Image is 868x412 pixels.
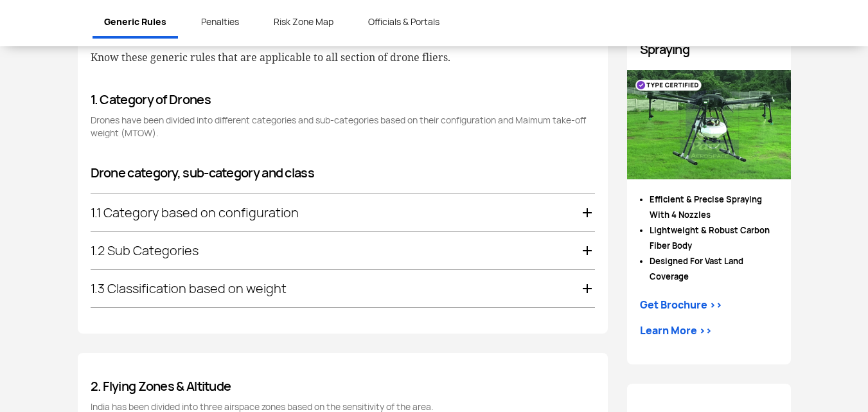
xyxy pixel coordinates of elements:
[262,8,345,36] a: Risk Zone Map
[91,270,595,307] div: 1.3 Classification based on weight
[91,232,595,269] div: 1.2 Sub Categories
[640,298,722,313] div: Get Brochure >>
[640,323,712,339] a: Learn More >>
[91,92,595,107] h4: 1. Category of Drones
[640,11,778,57] h4: India’s Trusted Agricultural Drone for Spraying
[650,254,778,285] li: Designed For Vast Land Coverage
[91,379,595,394] h4: 2. Flying Zones & Altitude
[91,194,595,231] div: 1.1 Category based on configuration
[91,114,595,139] p: Drones have been divided into different categories and sub-categories based on their configuratio...
[650,223,778,254] li: Lightweight & Robust Carbon Fiber Body
[627,70,791,179] img: Paras Drone.
[190,8,251,36] a: Penalties
[93,8,178,39] a: Generic Rules
[357,8,451,36] a: Officials & Portals
[650,192,778,223] li: Efficient & Precise Spraying With 4 Nozzles
[91,48,595,66] p: Know these generic rules that are applicable to all section of drone fliers.
[91,165,595,181] h4: Drone category, sub-category and class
